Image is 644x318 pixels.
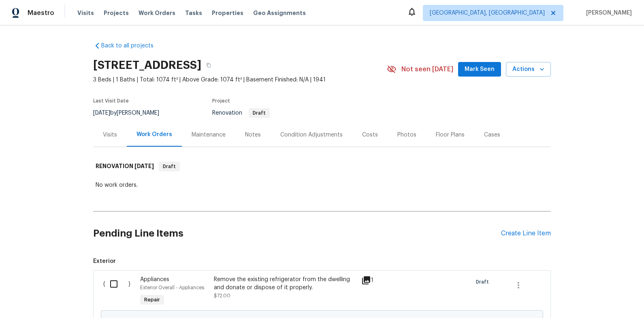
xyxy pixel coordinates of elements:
span: 3 Beds | 1 Baths | Total: 1074 ft² | Above Grade: 1074 ft² | Basement Finished: N/A | 1941 [93,76,387,84]
div: Costs [362,131,378,139]
span: Appliances [140,277,169,282]
span: Not seen [DATE] [401,65,453,73]
span: Work Orders [139,9,175,17]
h2: Pending Line Items [93,215,501,252]
h6: RENOVATION [96,162,154,171]
span: [PERSON_NAME] [583,9,632,17]
div: Remove the existing refrigerator from the dwelling and donate or dispose of it properly. [214,275,356,292]
div: 1 [361,275,393,285]
div: RENOVATION [DATE]Draft [93,154,551,179]
span: [GEOGRAPHIC_DATA], [GEOGRAPHIC_DATA] [430,9,545,17]
div: Visits [103,131,117,139]
div: Cases [484,131,500,139]
div: Work Orders [136,130,172,139]
span: Properties [212,9,243,17]
button: Actions [506,62,551,77]
div: Maintenance [192,131,226,139]
div: by [PERSON_NAME] [93,108,169,118]
span: Actions [512,64,544,75]
span: Visits [77,9,94,17]
span: Renovation [212,110,270,116]
div: Notes [245,131,261,139]
span: [DATE] [93,110,110,116]
div: ( ) [101,273,138,310]
span: Last Visit Date [93,98,129,103]
span: Draft [476,278,492,286]
span: Project [212,98,230,103]
span: Mark Seen [465,64,495,75]
span: [DATE] [134,163,154,169]
span: Projects [104,9,129,17]
span: Exterior [93,257,551,265]
div: Floor Plans [436,131,465,139]
button: Copy Address [201,58,216,73]
span: $72.00 [214,293,230,298]
span: Exterior Overall - Appliances [140,285,204,290]
button: Mark Seen [458,62,501,77]
span: Draft [160,162,179,171]
div: Condition Adjustments [280,131,343,139]
div: Photos [397,131,416,139]
div: Create Line Item [501,230,551,237]
h2: [STREET_ADDRESS] [93,61,201,69]
span: Geo Assignments [253,9,306,17]
span: Tasks [185,10,202,16]
a: Back to all projects [93,42,171,50]
span: Draft [249,111,269,115]
span: Repair [141,296,163,304]
div: No work orders. [96,181,548,189]
span: Maestro [28,9,54,17]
